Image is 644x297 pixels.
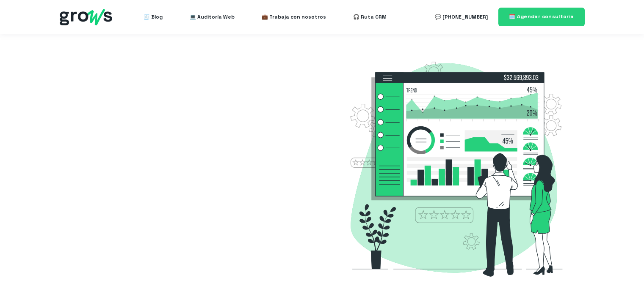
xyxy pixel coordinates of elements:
a: 🧾 Blog [144,8,163,25]
a: 💬 [PHONE_NUMBER] [435,8,488,25]
span: 🗓️ Agendar consultoría [509,13,574,20]
a: 🎧 Ruta CRM [353,8,387,25]
img: grows - hubspot [60,9,112,25]
a: 🗓️ Agendar consultoría [498,8,585,26]
a: 💻 Auditoría Web [190,8,235,25]
a: 💼 Trabaja con nosotros [262,8,326,25]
